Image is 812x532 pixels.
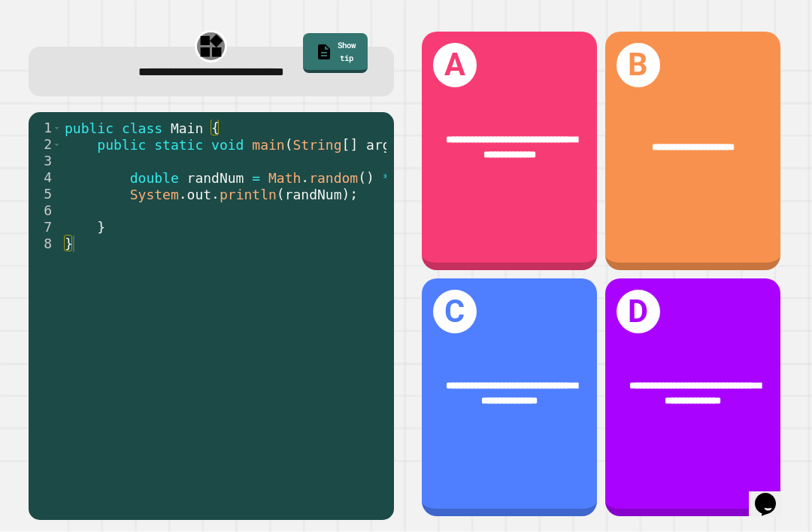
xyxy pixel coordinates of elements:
span: Toggle code folding, rows 2 through 7 [53,136,61,153]
div: 4 [29,169,62,186]
span: Toggle code folding, rows 1 through 8 [53,120,61,136]
iframe: chat widget [749,472,797,517]
div: 8 [29,236,62,252]
div: 7 [29,219,62,236]
div: 5 [29,186,62,202]
a: Show tip [303,33,368,74]
h1: A [433,43,477,87]
div: 6 [29,202,62,219]
h1: D [617,290,660,333]
h1: B [617,43,660,87]
div: 1 [29,120,62,136]
div: 3 [29,153,62,169]
h1: C [433,290,477,333]
div: 2 [29,136,62,153]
